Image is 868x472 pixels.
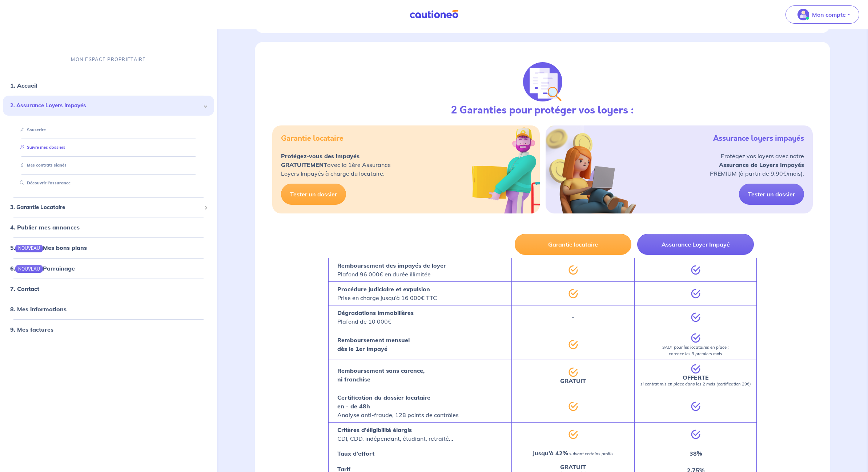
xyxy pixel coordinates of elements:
[10,224,80,231] a: 4. Publier mes annonces
[337,426,412,433] strong: Critères d’éligibilité élargis
[10,244,87,251] a: 5.NOUVEAUMes bons plans
[337,450,374,457] strong: Taux d’effort
[17,145,65,150] a: Suivre mes dossiers
[3,240,214,255] div: 5.NOUVEAUMes bons plans
[12,159,205,171] div: Mes contrats signés
[337,262,446,269] strong: Remboursement des impayés de loyer
[10,203,201,212] span: 3. Garantie Locataire
[3,220,214,235] div: 4. Publier mes annonces
[10,326,53,333] a: 9. Mes factures
[797,9,809,20] img: illu_account_valid_menu.svg
[3,96,214,116] div: 2. Assurance Loyers Impayés
[337,285,437,302] p: Prise en charge jusqu’à 16 000€ TTC
[3,261,214,275] div: 6.NOUVEAUParrainage
[71,56,146,63] p: MON ESPACE PROPRIÉTAIRE
[17,163,67,168] a: Mes contrats signés
[515,234,631,255] button: Garantie locataire
[662,345,729,356] em: SAUF pour les locataires en place : carence les 3 premiers mois
[337,393,459,419] p: Analyse anti-fraude, 128 points de contrôles
[10,285,39,292] a: 7. Contact
[3,281,214,296] div: 7. Contact
[337,261,446,279] p: Plafond 96 000€ en durée illimitée
[407,10,461,19] img: Cautioneo
[281,152,391,178] p: avec la 1ère Assurance Loyers Impayés à charge du locataire.
[10,82,37,89] a: 1. Accueil
[785,5,859,24] button: illu_account_valid_menu.svgMon compte
[337,285,430,293] strong: Procédure judiciaire et expulsion
[560,377,586,384] strong: GRATUIT
[12,124,205,136] div: Souscrire
[523,62,562,101] img: justif-loupe
[337,425,453,443] p: CDI, CDD, indépendant, étudiant, retraité...
[337,308,414,326] p: Plafond de 10 000€
[719,161,804,168] strong: Assurance de Loyers Impayés
[10,264,75,272] a: 6.NOUVEAUParrainage
[281,184,346,205] a: Tester un dossier
[512,305,634,329] div: -
[451,104,634,117] h3: 2 Garanties pour protéger vos loyers :
[17,180,71,185] a: Découvrir l'assurance
[713,134,804,143] h5: Assurance loyers impayés
[710,152,804,178] p: Protégez vos loyers avec notre PREMIUM (à partir de 9,90€/mois).
[812,10,846,19] p: Mon compte
[560,463,586,471] strong: GRATUIT
[569,451,614,456] em: suivant certains profils
[3,302,214,316] div: 8. Mes informations
[337,309,414,316] strong: Dégradations immobilières
[739,184,804,205] a: Tester un dossier
[10,305,67,313] a: 8. Mes informations
[337,394,430,410] strong: Certification du dossier locataire en - de 48h
[281,152,359,168] strong: Protégez-vous des impayés GRATUITEMENT
[10,101,201,110] span: 2. Assurance Loyers Impayés
[640,381,751,387] em: si contrat mis en place dans les 2 mois (certification 29€)
[281,134,343,143] h5: Garantie locataire
[637,234,754,255] button: Assurance Loyer Impayé
[3,78,214,93] div: 1. Accueil
[683,374,709,381] strong: OFFERTE
[12,141,205,153] div: Suivre mes dossiers
[337,336,410,352] strong: Remboursement mensuel dès le 1er impayé
[12,177,205,189] div: Découvrir l'assurance
[690,450,702,457] strong: 38%
[3,322,214,337] div: 9. Mes factures
[337,367,425,383] strong: Remboursement sans carence, ni franchise
[17,127,46,132] a: Souscrire
[533,449,568,457] strong: Jusqu’à 42%
[3,200,214,215] div: 3. Garantie Locataire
